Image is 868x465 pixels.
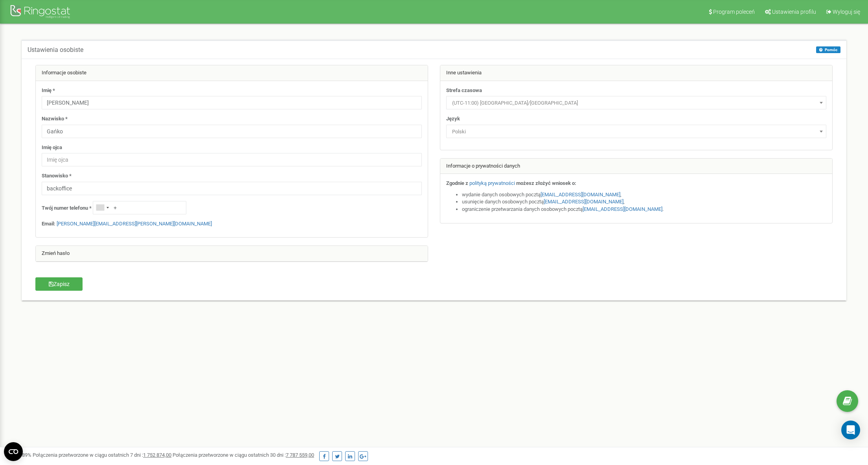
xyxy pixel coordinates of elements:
a: [EMAIL_ADDRESS][DOMAIN_NAME] [583,206,662,212]
h5: Ustawienia osobiste [28,46,83,54]
div: Telephone country code [93,201,111,214]
label: Strefa czasowa [446,87,482,94]
button: Zapisz [35,277,83,291]
label: Nazwisko * [42,115,68,123]
span: Połączenia przetworzone w ciągu ostatnich 30 dni : [173,452,314,458]
label: Imię * [42,87,55,94]
input: Imię ojca [42,153,422,166]
div: Informacje osobiste [36,65,428,81]
a: [EMAIL_ADDRESS][DOMAIN_NAME] [544,199,623,205]
span: Wyloguj się [833,9,860,15]
div: Informacje o prywatności danych [440,159,832,174]
label: Język [446,115,460,123]
u: 7 787 559,00 [286,452,314,458]
u: 1 752 874,00 [143,452,171,458]
label: Stanowisko * [42,172,72,180]
button: Pomóc [816,46,840,53]
span: Polski [446,125,826,138]
span: (UTC-11:00) Pacific/Midway [449,98,824,109]
div: Zmień hasło [36,246,428,262]
input: Imię [42,96,422,109]
strong: Email: [42,221,55,227]
span: (UTC-11:00) Pacific/Midway [446,96,826,109]
div: Inne ustawienia [440,65,832,81]
a: [EMAIL_ADDRESS][DOMAIN_NAME] [541,192,620,197]
label: Twój numer telefonu * [42,205,92,212]
button: Open CMP widget [4,442,23,461]
span: Polski [449,126,824,137]
li: usunięcie danych osobowych pocztą , [462,198,826,206]
strong: możesz złożyć wniosek o: [516,180,576,186]
div: Open Intercom Messenger [841,421,860,439]
a: [PERSON_NAME][EMAIL_ADDRESS][PERSON_NAME][DOMAIN_NAME] [57,221,212,227]
span: Program poleceń [713,9,755,15]
label: Imię ojca [42,144,62,151]
input: +1-800-555-55-55 [93,201,186,214]
span: Ustawienia profilu [772,9,816,15]
strong: Zgodnie z [446,180,468,186]
li: ograniczenie przetwarzania danych osobowych pocztą . [462,206,826,213]
a: polityką prywatności [469,180,515,186]
span: Połączenia przetworzone w ciągu ostatnich 7 dni : [33,452,171,458]
input: Nazwisko [42,125,422,138]
input: Stanowisko [42,182,422,195]
li: wydanie danych osobowych pocztą , [462,191,826,199]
